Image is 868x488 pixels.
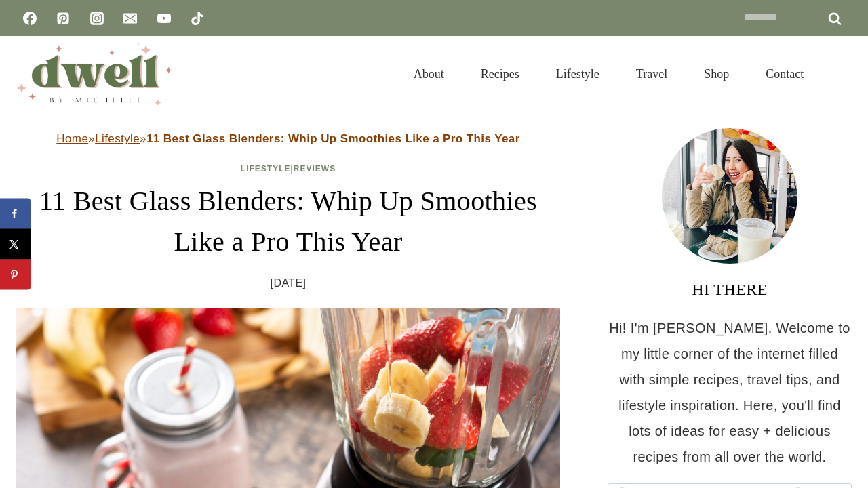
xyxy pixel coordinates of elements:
[294,164,336,174] a: Reviews
[462,50,538,98] a: Recipes
[747,50,822,98] a: Contact
[271,273,307,293] time: [DATE]
[50,5,77,32] a: Pinterest
[184,5,211,32] a: TikTok
[618,50,686,98] a: Travel
[829,62,852,85] button: View Search Form
[146,132,520,145] strong: 11 Best Glass Blenders: Whip Up Smoothies Like a Pro This Year
[16,5,43,32] a: Facebook
[83,5,111,32] a: Instagram
[395,50,822,98] nav: Primary Navigation
[56,132,519,145] span: » »
[686,50,747,98] a: Shop
[608,277,852,302] h3: HI THERE
[395,50,462,98] a: About
[56,132,88,145] a: Home
[151,5,178,32] a: YouTube
[16,43,172,105] img: DWELL by michelle
[16,181,560,262] h1: 11 Best Glass Blenders: Whip Up Smoothies Like a Pro This Year
[538,50,618,98] a: Lifestyle
[95,132,140,145] a: Lifestyle
[608,315,852,470] p: Hi! I'm [PERSON_NAME]. Welcome to my little corner of the internet filled with simple recipes, tr...
[241,164,291,174] a: Lifestyle
[117,5,144,32] a: Email
[241,164,336,174] span: |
